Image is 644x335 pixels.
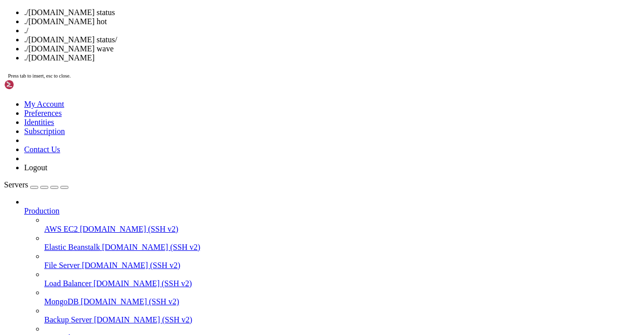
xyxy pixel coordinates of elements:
li: ./ [24,26,640,35]
li: Backup Server [DOMAIN_NAME] (SSH v2) [44,306,640,324]
span: Production [24,207,59,215]
x-row: This server is hosted by Contabo. If you have any questions or need help, [4,85,513,90]
span: Backup Server [44,315,92,324]
x-row: root@vmi2627751:~# docker exec -it telegram-claim-bot /bin/bash [4,105,513,110]
li: ./[DOMAIN_NAME] hot [24,17,640,26]
span: MongoDB [44,297,78,306]
x-row: Welcome! [4,75,513,80]
a: Production [24,207,640,216]
span: [DOMAIN_NAME] (SSH v2) [102,243,201,251]
a: Servers [4,180,68,189]
a: Load Balancer [DOMAIN_NAME] (SSH v2) [44,279,640,288]
x-row: | | / _ \| \| |_ _/ \ | _ )/ _ \ [4,54,513,59]
span: File Server [44,261,80,270]
li: ./[DOMAIN_NAME] status [24,8,640,17]
a: Backup Server [DOMAIN_NAME] (SSH v2) [44,315,640,324]
x-row: Last login: [DATE] from [TECHNICAL_ID] [4,100,513,105]
x-row: Welcome to Ubuntu 22.04.5 LTS (GNU/Linux 5.15.0-25-generic x86_64) [4,4,513,9]
div: (34, 21) [97,110,99,115]
span: [DOMAIN_NAME] (SSH v2) [94,315,193,324]
a: AWS EC2 [DOMAIN_NAME] (SSH v2) [44,225,640,234]
a: My Account [24,100,64,108]
a: Logout [24,163,47,172]
li: Load Balancer [DOMAIN_NAME] (SSH v2) [44,270,640,288]
x-row: Run 'do-release-upgrade' to upgrade to it. [4,34,513,39]
span: [DOMAIN_NAME] (SSH v2) [82,261,181,270]
x-row: / ___/___ _ _ _____ _ ___ ___ [4,49,513,54]
li: ./[DOMAIN_NAME] status/ [24,35,640,44]
span: Press tab to insert, esc to close. [8,73,70,79]
span: Servers [4,180,28,189]
x-row: * Documentation: [URL][DOMAIN_NAME] [4,14,513,19]
span: Load Balancer [44,279,92,288]
a: MongoDB [DOMAIN_NAME] (SSH v2) [44,297,640,306]
x-row: | |__| (_) | .` | | |/ _ \| _ \ (_) | [4,59,513,64]
span: Elastic Beanstalk [44,243,100,251]
x-row: * Management: [URL][DOMAIN_NAME] [4,19,513,24]
a: File Server [DOMAIN_NAME] (SSH v2) [44,261,640,270]
x-row: New release '24.04.3 LTS' available. [4,29,513,34]
li: ./[DOMAIN_NAME] wave [24,44,640,53]
a: Elastic Beanstalk [DOMAIN_NAME] (SSH v2) [44,243,640,252]
li: MongoDB [DOMAIN_NAME] (SSH v2) [44,288,640,306]
a: Subscription [24,127,65,136]
span: [DOMAIN_NAME] (SSH v2) [80,225,179,233]
img: Shellngn [4,80,62,90]
x-row: please don't hesitate to contact us at [EMAIL_ADDRESS][DOMAIN_NAME]. [4,90,513,95]
span: [DOMAIN_NAME] (SSH v2) [80,297,179,306]
li: File Server [DOMAIN_NAME] (SSH v2) [44,252,640,270]
x-row: \____\___/|_|\_| |_/_/ \_|___/\___/ [4,64,513,70]
li: Elastic Beanstalk [DOMAIN_NAME] (SSH v2) [44,234,640,252]
a: Preferences [24,109,62,117]
a: Contact Us [24,145,60,154]
span: [DOMAIN_NAME] (SSH v2) [94,279,192,288]
x-row: * Support: [URL][DOMAIN_NAME] [4,24,513,29]
x-row: root@0d844a584cdd:/usr/src/app# ./ [4,110,513,115]
li: ./[DOMAIN_NAME] [24,53,640,62]
a: Identities [24,118,54,126]
x-row: _____ [4,44,513,49]
li: AWS EC2 [DOMAIN_NAME] (SSH v2) [44,216,640,234]
span: AWS EC2 [44,225,78,233]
